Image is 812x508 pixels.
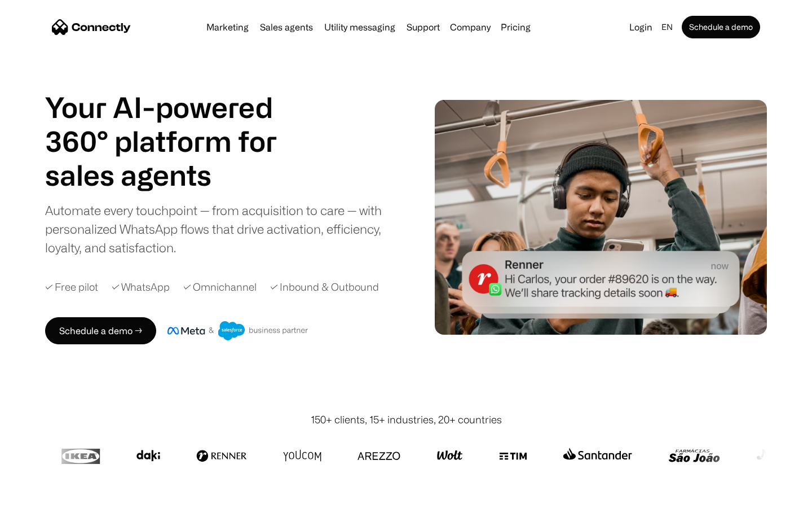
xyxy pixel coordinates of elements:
[11,487,68,504] aside: Language selected: English
[657,19,679,35] div: en
[45,158,304,192] div: 1 of 4
[320,23,400,32] a: Utility messaging
[402,23,444,32] a: Support
[625,19,657,35] a: Login
[447,19,494,35] div: Company
[496,23,535,32] a: Pricing
[112,279,170,295] div: ✓ WhatsApp
[255,23,317,32] a: Sales agents
[45,90,304,158] h1: Your AI-powered 360° platform for
[45,158,304,192] div: carousel
[450,19,491,35] div: Company
[661,19,673,35] div: en
[311,412,502,427] div: 150+ clients, 15+ industries, 20+ countries
[202,23,253,32] a: Marketing
[45,201,400,257] div: Automate every touchpoint — from acquisition to care — with personalized WhatsApp flows that driv...
[167,321,308,340] img: Meta and Salesforce business partner badge.
[183,279,257,295] div: ✓ Omnichannel
[23,488,68,504] ul: Language list
[45,317,156,344] a: Schedule a demo →
[52,19,131,36] a: home
[682,16,760,38] a: Schedule a demo
[45,279,98,295] div: ✓ Free pilot
[270,279,379,295] div: ✓ Inbound & Outbound
[45,158,304,192] h1: sales agents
